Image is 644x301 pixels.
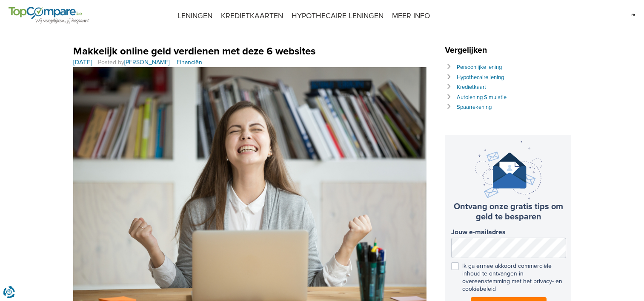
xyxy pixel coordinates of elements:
a: Kredietkaart [457,84,486,91]
a: Persoonlijke lening [457,64,502,71]
span: Posted by [98,59,171,66]
time: [DATE] [73,58,92,66]
img: newsletter [475,141,542,199]
label: Jouw e-mailadres [451,228,566,236]
span: | [171,59,175,66]
span: | [94,59,98,66]
a: Hypothecaire lening [457,74,504,81]
img: fr.svg [631,9,635,21]
a: [DATE] [73,59,92,66]
a: Autolening Simulatie [457,94,507,101]
a: Spaarrekening [457,104,492,111]
span: Vergelijken [445,45,491,55]
label: Ik ga ermee akkoord commerciële inhoud te ontvangen in overeenstemming met het privacy- en cookie... [451,262,566,293]
a: [PERSON_NAME] [124,59,169,66]
h1: Makkelijk online geld verdienen met deze 6 websites [73,45,426,58]
h3: Ontvang onze gratis tips om geld te besparen [451,202,566,222]
a: Financiën [177,59,202,66]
